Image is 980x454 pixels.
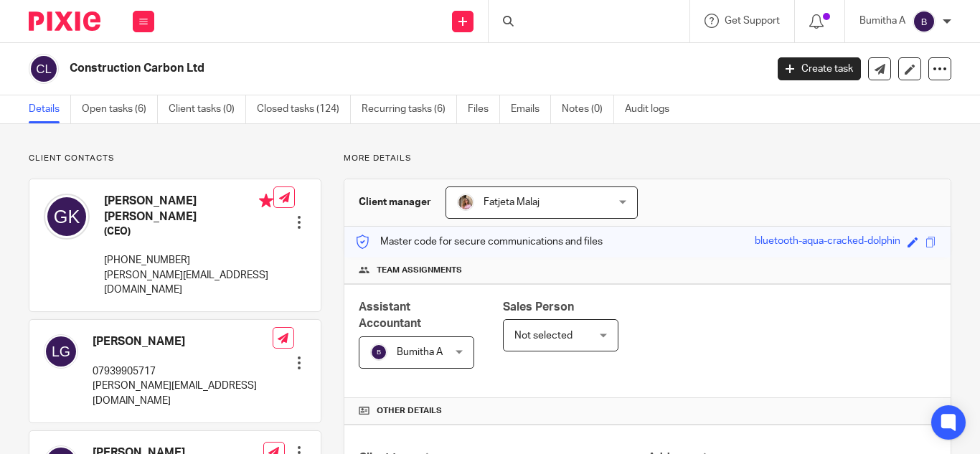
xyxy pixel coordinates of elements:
a: Files [468,95,500,123]
span: Sales Person [503,301,574,313]
span: Fatjeta Malaj [484,197,540,207]
a: Notes (0) [562,95,614,123]
img: svg%3E [44,194,90,240]
p: [PERSON_NAME][EMAIL_ADDRESS][DOMAIN_NAME] [93,379,273,408]
a: Details [29,95,71,123]
a: Emails [511,95,551,123]
span: Get Support [725,16,780,26]
h4: [PERSON_NAME] [93,334,273,349]
span: Bumitha A [397,347,443,357]
div: bluetooth-aqua-cracked-dolphin [755,234,900,250]
i: Primary [259,194,273,208]
span: Assistant Accountant [359,301,421,329]
a: Audit logs [625,95,680,123]
h2: Construction Carbon Ltd [70,61,619,76]
p: More details [344,153,951,164]
span: Not selected [514,331,573,341]
p: Master code for secure communications and files [355,235,603,249]
p: Client contacts [29,153,321,164]
img: svg%3E [44,334,78,369]
a: Open tasks (6) [82,95,158,123]
a: Closed tasks (124) [257,95,351,123]
span: Team assignments [377,265,462,276]
a: Create task [778,57,861,80]
img: svg%3E [370,344,387,361]
a: Recurring tasks (6) [362,95,457,123]
img: svg%3E [913,10,936,33]
h5: (CEO) [104,224,273,239]
span: Other details [377,405,442,417]
a: Client tasks (0) [169,95,246,123]
img: MicrosoftTeams-image%20(5).png [457,194,474,211]
p: [PERSON_NAME][EMAIL_ADDRESS][DOMAIN_NAME] [104,268,273,298]
p: Bumitha A [859,14,905,28]
h3: Client manager [359,195,431,209]
p: 07939905717 [93,364,273,379]
h4: [PERSON_NAME] [PERSON_NAME] [104,194,273,224]
img: Pixie [29,11,100,31]
img: svg%3E [29,54,59,84]
p: [PHONE_NUMBER] [104,253,273,268]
